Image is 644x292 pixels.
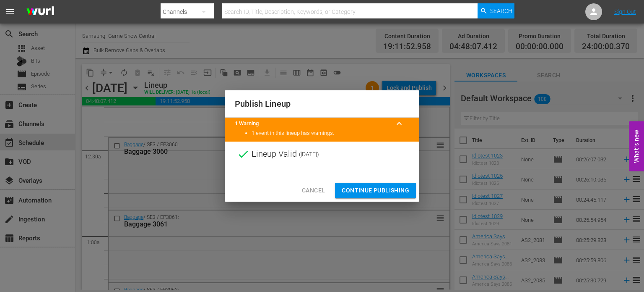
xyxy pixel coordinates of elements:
[235,97,409,110] h2: Publish Lineup
[5,7,15,17] span: menu
[490,3,512,18] span: Search
[629,121,644,171] button: Open Feedback Widget
[252,129,409,137] li: 1 event in this lineup has warnings.
[225,142,419,167] div: Lineup Valid
[614,8,636,15] a: Sign Out
[295,183,332,198] button: Cancel
[302,185,325,196] span: Cancel
[394,118,404,129] span: keyboard_arrow_up
[235,120,389,128] title: 1 Warning
[342,185,409,196] span: Continue Publishing
[335,183,416,198] button: Continue Publishing
[389,113,409,134] button: keyboard_arrow_up
[20,2,60,22] img: ans4CAIJ8jUAAAAAAAAAAAAAAAAAAAAAAAAgQb4GAAAAAAAAAAAAAAAAAAAAAAAAJMjXAAAAAAAAAAAAAAAAAAAAAAAAgAT5G...
[299,148,319,160] span: ( [DATE] )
